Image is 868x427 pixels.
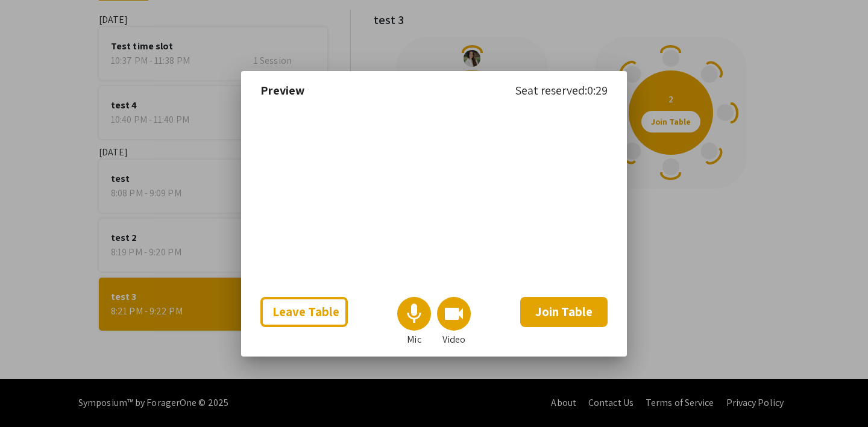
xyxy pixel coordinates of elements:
[260,81,304,100] strong: Preview
[442,302,466,326] mat-icon: videocam
[272,304,339,320] span: Leave Table
[535,304,593,320] span: Join Table
[587,83,608,98] span: 0:29
[407,332,421,347] p: Mic
[520,297,608,327] button: Join Table
[442,332,466,347] p: Video
[402,302,426,326] mat-icon: mic
[260,297,348,327] button: Leave Table
[515,81,608,100] p: Seat reserved:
